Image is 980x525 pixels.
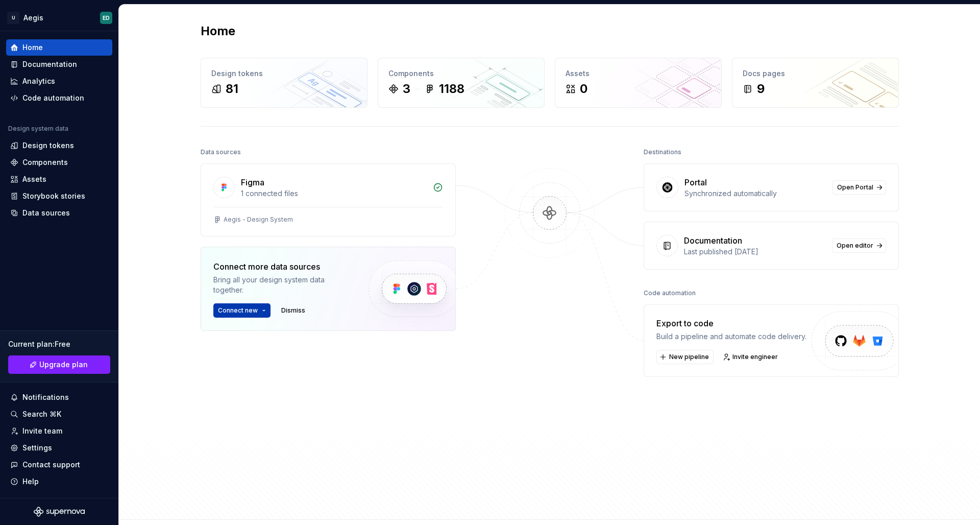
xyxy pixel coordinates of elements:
a: Code automation [6,90,112,106]
a: Invite engineer [720,350,782,364]
div: 1188 [439,81,464,97]
a: Design tokens81 [201,58,367,108]
div: Last published [DATE] [684,247,826,257]
a: Open Portal [832,180,886,195]
a: Data sources [6,205,112,221]
button: Notifications [6,389,112,405]
span: Open editor [837,242,873,250]
button: Contact support [6,457,112,473]
button: Upgrade plan [8,355,110,374]
div: Bring all your design system data together. [213,275,351,295]
div: Assets [566,68,711,79]
div: Build a pipeline and automate code delivery. [656,331,806,342]
a: Invite team [6,423,112,439]
div: Synchronized automatically [684,188,826,199]
div: Portal [684,176,707,188]
div: Search ⌘K [22,409,61,419]
div: 0 [580,81,587,97]
div: Settings [22,443,52,453]
div: Destinations [644,145,681,159]
span: Invite engineer [732,353,778,361]
a: Docs pages9 [732,58,899,108]
a: Home [6,39,112,56]
div: Figma [241,176,264,188]
button: New pipeline [656,350,714,364]
div: 3 [403,81,410,97]
div: Home [22,42,43,53]
div: Aegis [23,13,43,23]
span: Upgrade plan [39,360,88,370]
div: Design system data [8,125,68,133]
span: Dismiss [281,306,305,315]
button: Dismiss [277,303,310,318]
div: Components [388,68,534,79]
a: Documentation [6,56,112,73]
div: Design tokens [22,140,74,151]
div: Documentation [22,59,77,69]
div: Components [22,157,68,168]
a: Open editor [832,238,886,253]
div: Code automation [22,93,84,103]
div: Analytics [22,76,55,86]
div: Aegis - Design System [224,216,293,224]
a: Settings [6,440,112,456]
div: Assets [22,174,46,184]
a: Design tokens [6,137,112,154]
span: New pipeline [669,353,709,361]
span: Connect new [218,306,258,315]
a: Components31188 [378,58,545,108]
h2: Home [201,23,235,39]
div: 1 connected files [241,188,427,199]
button: Connect new [213,303,271,318]
a: Assets0 [555,58,722,108]
div: Invite team [22,426,62,436]
div: Export to code [656,317,806,329]
div: ED [103,14,110,22]
button: UAegisED [2,7,116,29]
a: Assets [6,171,112,187]
div: 81 [226,81,238,97]
div: U [7,12,19,24]
div: Code automation [644,286,696,300]
svg: Supernova Logo [34,507,85,517]
button: Search ⌘K [6,406,112,422]
div: Current plan : Free [8,339,110,349]
div: Docs pages [743,68,888,79]
div: Contact support [22,460,80,470]
a: Figma1 connected filesAegis - Design System [201,163,456,236]
div: Data sources [201,145,241,159]
div: Notifications [22,392,69,402]
div: Help [22,476,39,487]
div: 9 [757,81,765,97]
div: Documentation [684,234,742,247]
div: Connect more data sources [213,260,351,273]
div: Storybook stories [22,191,85,201]
a: Storybook stories [6,188,112,204]
div: Data sources [22,208,70,218]
div: Design tokens [211,68,357,79]
span: Open Portal [837,183,873,192]
a: Components [6,154,112,171]
a: Analytics [6,73,112,89]
button: Help [6,473,112,490]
